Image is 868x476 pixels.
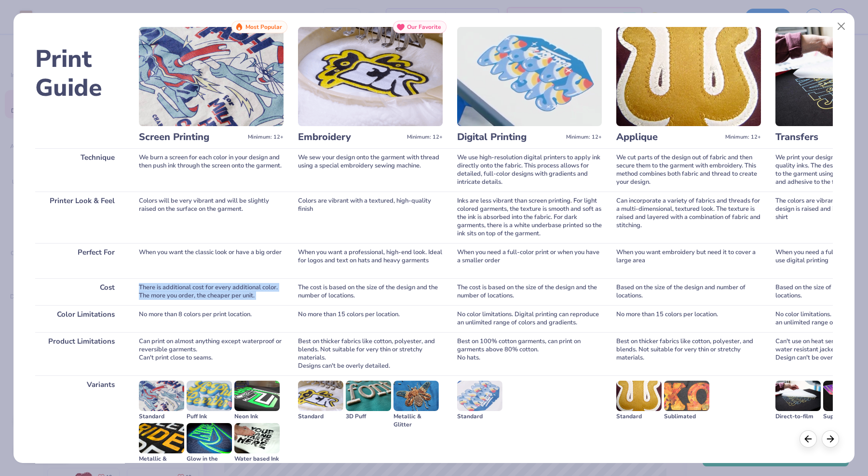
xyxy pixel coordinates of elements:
[616,148,761,192] div: We cut parts of the design out of fabric and then secure them to the garment with embroidery. Thi...
[346,381,391,411] img: 3D Puff
[407,134,443,141] span: Minimum: 12+
[139,131,244,143] h3: Screen Printing
[298,381,343,411] img: Standard
[725,134,761,141] span: Minimum: 12+
[298,192,443,243] div: Colors are vibrant with a textured, high-quality finish
[393,412,439,429] div: Metallic & Glitter
[566,134,602,141] span: Minimum: 12+
[457,27,602,126] img: Digital Printing
[457,332,602,375] div: Best on 100% cotton garments, can print on garments above 80% cotton. No hats.
[139,27,284,126] img: Screen Printing
[407,24,441,30] span: Our Favorite
[139,243,284,278] div: When you want the classic look or have a big order
[616,412,662,421] div: Standard
[35,192,124,243] div: Printer Look & Feel
[35,148,124,192] div: Technique
[139,455,184,471] div: Metallic & Glitter Ink
[139,305,284,332] div: No more than 8 colors per print location.
[298,131,403,143] h3: Embroidery
[139,412,184,421] div: Standard
[457,131,562,143] h3: Digital Printing
[664,381,709,411] img: Sublimated
[616,243,761,278] div: When you want embroidery but need it to cover a large area
[616,381,662,411] img: Standard
[616,27,761,126] img: Applique
[248,134,284,141] span: Minimum: 12+
[139,332,284,375] div: Can print on almost anything except waterproof or reversible garments. Can't print close to seams.
[234,455,280,463] div: Water based Ink
[616,278,761,305] div: Based on the size of the design and number of locations.
[298,332,443,375] div: Best on thicker fabrics like cotton, polyester, and blends. Not suitable for very thin or stretch...
[298,243,443,278] div: When you want a professional, high-end look. Ideal for logos and text on hats and heavy garments
[139,192,284,243] div: Colors will be very vibrant and will be slightly raised on the surface on the garment.
[35,45,124,103] h2: Print Guide
[187,381,232,411] img: Puff Ink
[35,305,124,332] div: Color Limitations
[457,278,602,305] div: The cost is based on the size of the design and the number of locations.
[139,278,284,305] div: There is additional cost for every additional color. The more you order, the cheaper per unit.
[234,423,280,453] img: Water based Ink
[457,305,602,332] div: No color limitations. Digital printing can reproduce an unlimited range of colors and gradients.
[775,381,821,411] img: Direct-to-film
[35,278,124,305] div: Cost
[139,423,184,453] img: Metallic & Glitter Ink
[234,381,280,411] img: Neon Ink
[298,148,443,192] div: We sew your design onto the garment with thread using a special embroidery sewing machine.
[616,131,721,143] h3: Applique
[664,412,709,421] div: Sublimated
[298,305,443,332] div: No more than 15 colors per location.
[616,192,761,243] div: Can incorporate a variety of fabrics and threads for a multi-dimensional, textured look. The text...
[457,148,602,192] div: We use high-resolution digital printers to apply ink directly onto the fabric. This process allow...
[616,332,761,375] div: Best on thicker fabrics like cotton, polyester, and blends. Not suitable for very thin or stretch...
[245,24,282,30] span: Most Popular
[35,375,124,476] div: Variants
[187,423,232,453] img: Glow in the Dark Ink
[393,381,439,411] img: Metallic & Glitter
[616,305,761,332] div: No more than 15 colors per location.
[298,278,443,305] div: The cost is based on the size of the design and the number of locations.
[457,192,602,243] div: Inks are less vibrant than screen printing. For light colored garments, the texture is smooth and...
[457,381,502,411] img: Standard
[139,381,184,411] img: Standard
[35,332,124,375] div: Product Limitations
[139,148,284,192] div: We burn a screen for each color in your design and then push ink through the screen onto the garm...
[457,243,602,278] div: When you need a full-color print or when you have a smaller order
[187,412,232,421] div: Puff Ink
[187,455,232,471] div: Glow in the Dark Ink
[298,27,443,126] img: Embroidery
[35,243,124,278] div: Perfect For
[832,17,851,36] button: Close
[298,412,343,421] div: Standard
[346,412,391,421] div: 3D Puff
[234,412,280,421] div: Neon Ink
[457,412,502,421] div: Standard
[775,412,821,421] div: Direct-to-film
